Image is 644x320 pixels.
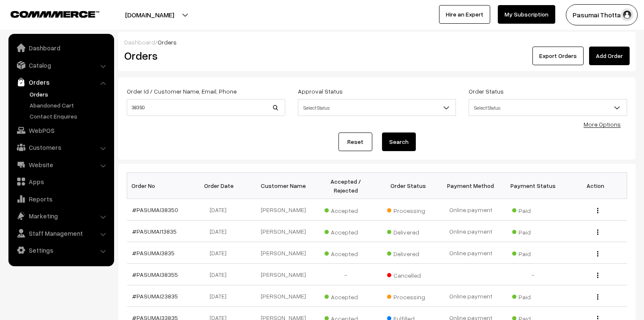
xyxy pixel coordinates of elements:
a: WebPOS [11,123,111,138]
a: Customers [11,140,111,155]
a: #PASUMAI38355 [132,271,178,278]
img: Menu [597,294,598,300]
button: Export Orders [532,47,584,65]
a: Add Order [589,47,630,65]
td: [DATE] [189,242,252,264]
a: Website [11,157,111,172]
td: Online payment [439,242,502,264]
td: [DATE] [189,285,252,307]
a: Reset [338,132,372,151]
a: More Options [584,121,621,128]
th: Order Date [189,173,252,199]
td: [PERSON_NAME] [252,242,314,264]
th: Action [565,173,627,199]
span: Processing [387,290,429,301]
td: Online payment [439,199,502,221]
span: Select Status [298,99,456,116]
a: #PASUMAI38350 [132,206,178,213]
span: Paid [512,247,554,258]
a: Staff Management [11,226,111,241]
span: Processing [387,204,429,215]
img: Menu [597,273,598,278]
span: Paid [512,290,554,301]
input: Order Id / Customer Name / Customer Email / Customer Phone [127,99,285,116]
img: Menu [597,229,598,235]
td: - [314,264,377,285]
a: Hire an Expert [439,5,490,24]
td: Online payment [439,221,502,242]
span: Select Status [469,99,627,116]
button: Search [382,132,416,151]
label: Order Status [469,87,504,96]
img: Menu [597,208,598,213]
a: Contact Enquires [27,112,111,121]
label: Approval Status [298,87,343,96]
span: Cancelled [387,269,429,280]
a: Catalog [11,58,111,73]
th: Payment Status [502,173,565,199]
a: #PASUMAI13835 [132,228,177,235]
span: Accepted [325,226,367,237]
a: #PASUMAI23835 [132,292,178,300]
span: Select Status [298,100,456,115]
a: #PASUMAI3835 [132,249,175,257]
th: Order Status [377,173,439,199]
span: Orders [158,39,177,46]
a: Abandoned Cart [27,101,111,110]
span: Accepted [325,204,367,215]
a: COMMMERCE [11,8,85,19]
h2: Orders [124,49,284,62]
td: [DATE] [189,264,252,285]
span: Select Status [469,100,627,115]
span: Delivered [387,247,429,258]
a: Apps [11,174,111,189]
a: Reports [11,191,111,207]
td: [PERSON_NAME] [252,264,314,285]
span: Delivered [387,226,429,237]
a: Marketing [11,208,111,223]
td: [PERSON_NAME] [252,285,314,307]
button: Pasumai Thotta… [566,4,638,25]
a: Settings [11,243,111,258]
td: [PERSON_NAME] [252,221,314,242]
td: [DATE] [189,199,252,221]
td: Online payment [439,285,502,307]
img: user [621,8,633,21]
div: / [124,38,630,47]
a: Dashboard [11,40,111,55]
td: - [502,264,565,285]
td: [PERSON_NAME] [252,199,314,221]
a: Orders [27,90,111,99]
td: [DATE] [189,221,252,242]
span: Accepted [325,247,367,258]
span: Accepted [325,290,367,301]
a: Orders [11,74,111,90]
label: Order Id / Customer Name, Email, Phone [127,87,237,96]
button: [DOMAIN_NAME] [96,4,204,25]
th: Accepted / Rejected [314,173,377,199]
th: Payment Method [439,173,502,199]
th: Customer Name [252,173,314,199]
th: Order No [127,173,190,199]
a: My Subscription [498,5,555,24]
a: Dashboard [124,39,155,46]
span: Paid [512,204,554,215]
img: COMMMERCE [11,11,99,17]
span: Paid [512,226,554,237]
img: Menu [597,251,598,257]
